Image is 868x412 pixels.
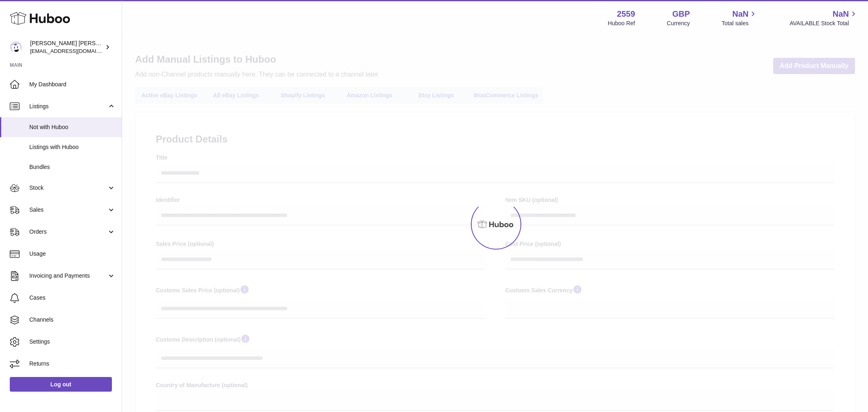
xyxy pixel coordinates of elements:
span: AVAILABLE Stock Total [789,20,858,27]
span: Sales [29,206,107,214]
span: Orders [29,228,107,236]
div: Huboo Ref [608,20,635,27]
img: internalAdmin-2559@internal.huboo.com [10,41,22,53]
strong: GBP [672,9,690,20]
span: Usage [29,250,116,258]
a: NaN Total sales [722,9,758,27]
span: Listings with Huboo [29,143,116,151]
span: Stock [29,184,107,192]
span: Total sales [722,20,758,27]
span: NaN [833,9,849,20]
span: Invoicing and Payments [29,272,107,280]
span: My Dashboard [29,81,116,88]
span: Not with Huboo [29,123,116,131]
span: [EMAIL_ADDRESS][DOMAIN_NAME] [30,48,120,54]
div: [PERSON_NAME] [PERSON_NAME] [PERSON_NAME] [30,39,103,55]
strong: 2559 [617,9,635,20]
span: Cases [29,294,116,302]
span: NaN [732,9,748,20]
span: Settings [29,338,116,346]
span: Returns [29,360,116,368]
a: NaN AVAILABLE Stock Total [789,9,858,27]
span: Bundles [29,163,116,171]
div: Currency [667,20,690,27]
a: Log out [10,377,112,392]
span: Channels [29,316,116,324]
span: Listings [29,103,107,110]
